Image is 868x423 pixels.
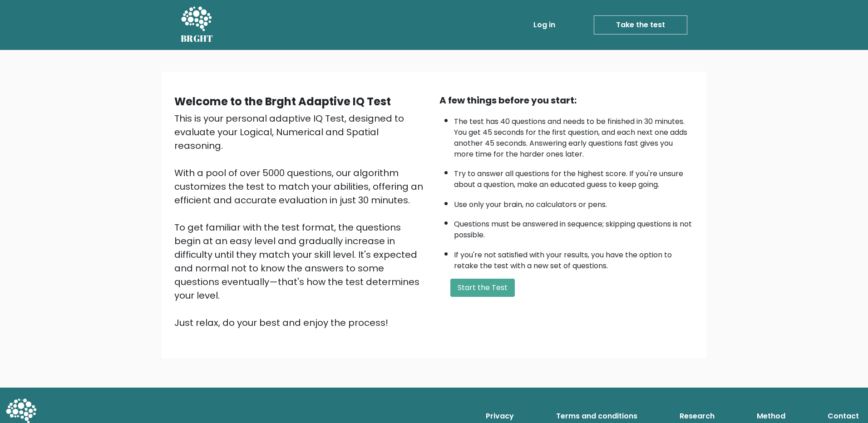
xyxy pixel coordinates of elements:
[454,214,694,241] li: Questions must be answered in sequence; skipping questions is not possible.
[454,195,694,210] li: Use only your brain, no calculators or pens.
[181,33,213,44] h5: BRGHT
[454,245,694,271] li: If you're not satisfied with your results, you have the option to retake the test with a new set ...
[454,112,694,160] li: The test has 40 questions and needs to be finished in 30 minutes. You get 45 seconds for the firs...
[450,279,515,297] button: Start the Test
[174,94,391,109] b: Welcome to the Brght Adaptive IQ Test
[174,112,429,330] div: This is your personal adaptive IQ Test, designed to evaluate your Logical, Numerical and Spatial ...
[594,15,687,34] a: Take the test
[454,164,694,190] li: Try to answer all questions for the highest score. If you're unsure about a question, make an edu...
[181,4,213,46] a: BRGHT
[530,16,559,34] a: Log in
[439,93,694,107] div: A few things before you start:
